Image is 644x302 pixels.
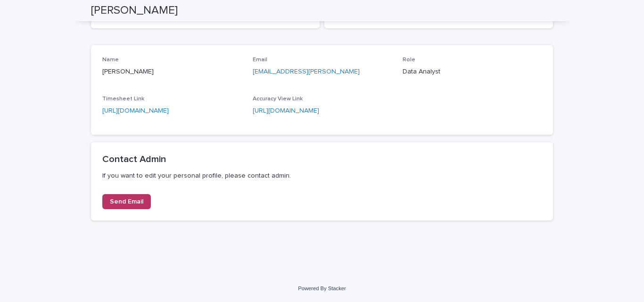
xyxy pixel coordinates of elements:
a: [EMAIL_ADDRESS][PERSON_NAME] [253,68,360,75]
p: [PERSON_NAME] [102,67,241,77]
a: [URL][DOMAIN_NAME] [253,107,319,114]
span: Name [102,57,119,63]
span: Send Email [110,198,143,205]
p: Data Analyst [403,67,542,77]
span: Role [403,57,415,63]
a: Powered By Stacker [298,286,346,291]
h2: Contact Admin [102,154,542,165]
p: If you want to edit your personal profile, please contact admin. [102,171,542,180]
span: Timesheet Link [102,96,144,102]
a: [URL][DOMAIN_NAME] [102,107,169,114]
span: Accuracy View Link [253,96,303,102]
a: Send Email [102,194,151,209]
h2: [PERSON_NAME] [91,4,178,17]
span: Email [253,57,267,63]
